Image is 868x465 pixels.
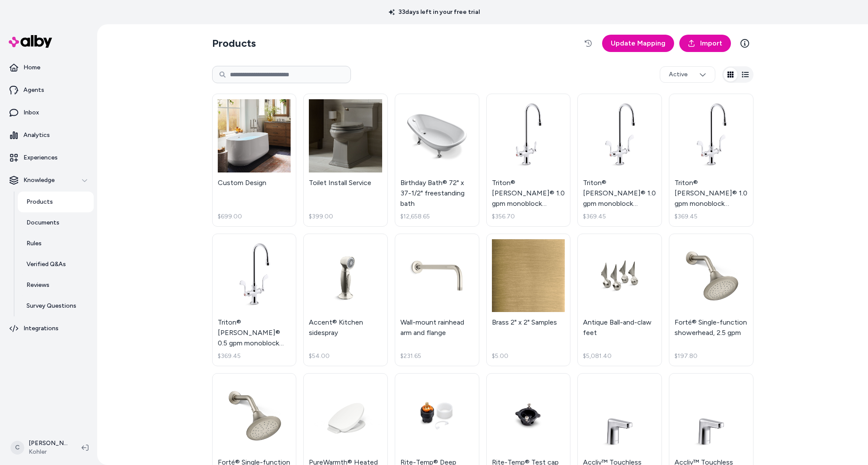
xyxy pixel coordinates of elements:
[303,234,388,367] a: Accent® Kitchen sidesprayAccent® Kitchen sidespray$54.00
[9,35,52,48] img: alby Logo
[26,198,53,206] p: Products
[18,296,94,316] a: Survey Questions
[26,218,59,227] p: Documents
[700,38,722,49] span: Import
[5,434,75,462] button: C[PERSON_NAME]Kohler
[26,239,42,248] p: Rules
[679,35,731,52] a: Import
[577,234,662,367] a: Antique Ball-and-claw feetAntique Ball-and-claw feet$5,081.40
[29,439,68,448] p: [PERSON_NAME]
[660,66,715,83] button: Active
[29,448,68,456] span: Kohler
[577,94,662,227] a: Triton® Bowe® 1.0 gpm monoblock gooseneck bathroom sink faucet with aerated flow and wristblade h...
[669,234,753,367] a: Forté® Single-function showerhead, 2.5 gpmForté® Single-function showerhead, 2.5 gpm$197.80
[10,441,24,455] span: C
[3,57,94,78] a: Home
[18,275,94,296] a: Reviews
[18,212,94,233] a: Documents
[395,234,479,367] a: Wall-mount rainhead arm and flangeWall-mount rainhead arm and flange$231.65
[669,94,753,227] a: Triton® Bowe® 1.0 gpm monoblock gooseneck bathroom sink faucet with laminar flow and wristblade h...
[23,176,55,185] p: Knowledge
[383,8,485,16] p: 33 days left in your free trial
[611,38,665,49] span: Update Mapping
[486,234,571,367] a: Brass 2" x 2" SamplesBrass 2" x 2" Samples$5.00
[23,153,58,162] p: Experiences
[303,94,388,227] a: Toilet Install ServiceToilet Install Service$399.00
[212,94,297,227] a: Custom DesignCustom Design$699.00
[3,170,94,191] button: Knowledge
[3,125,94,146] a: Analytics
[3,147,94,168] a: Experiences
[23,86,44,94] p: Agents
[18,192,94,212] a: Products
[26,281,49,289] p: Reviews
[23,131,50,140] p: Analytics
[18,254,94,275] a: Verified Q&As
[602,35,674,52] a: Update Mapping
[3,80,94,101] a: Agents
[3,318,94,339] a: Integrations
[395,94,479,227] a: Birthday Bath® 72" x 37-1/2" freestanding bathBirthday Bath® 72" x 37-1/2" freestanding bath$12,6...
[23,324,59,333] p: Integrations
[23,108,39,117] p: Inbox
[486,94,571,227] a: Triton® Bowe® 1.0 gpm monoblock gooseneck bathroom sink faucet with aerated flow and lever handle...
[18,233,94,254] a: Rules
[212,36,256,50] h2: Products
[23,63,40,72] p: Home
[26,260,66,269] p: Verified Q&As
[26,302,76,310] p: Survey Questions
[212,234,297,367] a: Triton® Bowe® 0.5 gpm monoblock gooseneck bathroom sink faucet with laminar flow and wristblade h...
[3,102,94,123] a: Inbox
